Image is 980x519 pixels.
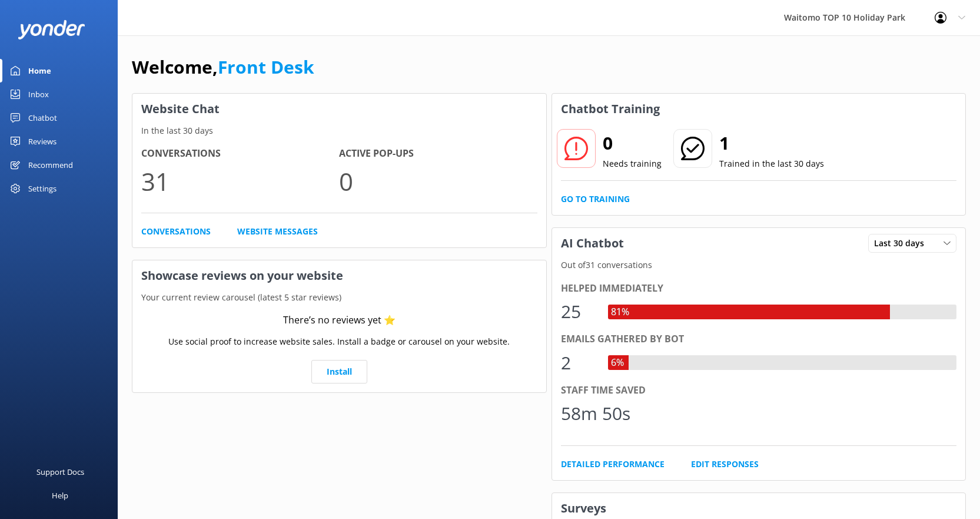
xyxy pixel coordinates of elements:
div: Settings [28,177,57,200]
p: Your current review carousel (latest 5 star reviews) [132,291,546,304]
h3: Chatbot Training [552,94,669,124]
div: Support Docs [36,460,84,484]
h2: 0 [603,129,662,157]
p: Use social proof to increase website sales. Install a badge or carousel on your website. [168,335,510,348]
p: Out of 31 conversations [552,259,966,272]
div: Recommend [28,153,73,177]
h3: AI Chatbot [552,228,633,259]
img: yonder-white-logo.png [18,20,85,39]
div: 6% [608,355,627,371]
div: 58m 50s [561,399,630,428]
h3: Showcase reviews on your website [132,260,546,291]
a: Detailed Performance [561,458,665,471]
a: Edit Responses [691,458,759,471]
div: Helped immediately [561,281,957,296]
p: 0 [339,161,537,201]
div: Staff time saved [561,383,957,398]
a: Install [311,360,367,384]
h4: Active Pop-ups [339,146,537,161]
div: Emails gathered by bot [561,332,957,347]
div: 2 [561,349,596,377]
p: In the last 30 days [132,124,546,137]
span: Last 30 days [874,237,931,250]
h3: Website Chat [132,94,546,124]
p: Needs training [603,157,662,170]
div: 25 [561,297,596,326]
div: Chatbot [28,106,57,130]
div: 81% [608,305,632,320]
p: 31 [141,161,339,201]
a: Website Messages [237,225,318,238]
a: Go to Training [561,193,630,206]
div: Help [52,484,68,507]
h1: Welcome, [132,53,314,81]
div: Home [28,59,51,82]
div: Reviews [28,130,57,153]
p: Trained in the last 30 days [719,157,824,170]
div: There’s no reviews yet ⭐ [283,313,396,328]
h4: Conversations [141,146,339,161]
a: Front Desk [218,55,314,79]
h2: 1 [719,129,824,157]
a: Conversations [141,225,211,238]
div: Inbox [28,82,49,106]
